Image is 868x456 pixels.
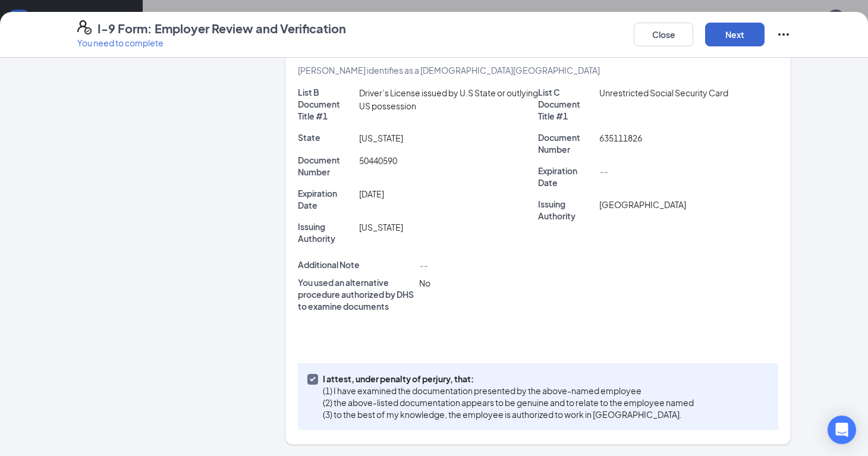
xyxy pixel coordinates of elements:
div: Open Intercom Messenger [828,416,856,444]
span: [US_STATE] [359,222,403,232]
p: You used an alternative procedure authorized by DHS to examine documents [298,276,414,312]
p: (2) the above-listed documentation appears to be genuine and to relate to the employee named [323,397,694,408]
p: List B Document Title #1 [298,86,354,122]
button: Next [705,23,765,46]
span: Driver’s License issued by U.S State or outlying US possession [359,87,538,111]
span: [US_STATE] [359,133,403,143]
p: State [298,131,354,143]
p: Expiration Date [538,165,595,188]
svg: Ellipses [776,27,791,42]
span: No [419,278,430,288]
p: List C Document Title #1 [538,86,595,122]
span: 635111826 [599,133,642,143]
p: (3) to the best of my knowledge, the employee is authorized to work in [GEOGRAPHIC_DATA]. [323,408,694,420]
h4: I-9 Form: Employer Review and Verification [98,20,346,37]
span: -- [419,260,427,271]
span: Unrestricted Social Security Card [599,87,728,98]
p: Expiration Date [298,187,354,211]
p: You need to complete [77,37,346,49]
span: [DATE] [359,188,384,199]
span: [GEOGRAPHIC_DATA] [599,199,686,210]
p: I attest, under penalty of perjury, that: [323,373,694,385]
p: Document Number [538,131,595,155]
span: -- [599,166,608,177]
p: Issuing Authority [298,221,354,244]
button: Close [634,23,693,46]
p: Document Number [298,154,354,178]
span: [PERSON_NAME] identifies as a [DEMOGRAPHIC_DATA][GEOGRAPHIC_DATA] [298,65,600,76]
svg: FormI9EVerifyIcon [77,20,92,34]
p: Additional Note [298,259,414,271]
span: 50440590 [359,155,397,166]
p: Issuing Authority [538,198,595,222]
p: (1) I have examined the documentation presented by the above-named employee [323,385,694,397]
